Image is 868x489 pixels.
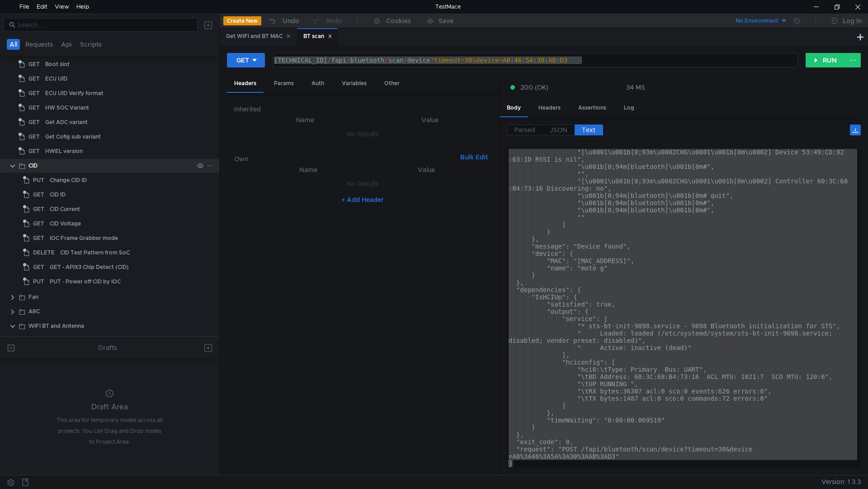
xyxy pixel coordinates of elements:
[28,72,40,86] span: GET
[283,15,299,26] div: Undo
[45,115,88,129] div: Get ADC variant
[571,100,613,116] div: Assertions
[28,159,38,173] div: CID
[386,15,411,26] div: Cookies
[28,305,40,318] div: ARC
[33,231,44,245] span: GET
[77,39,104,50] button: Scripts
[50,188,66,201] div: CID ID
[45,58,70,71] div: Boot slot
[806,53,846,67] button: RUN
[45,72,67,86] div: ECU UID
[520,82,548,92] span: 200 (OK)
[347,180,379,188] nz-embed-empty: No Results
[98,342,117,353] div: Drafts
[531,100,568,116] div: Headers
[33,202,44,216] span: GET
[50,334,128,347] div: GET - Check BT I2S loop back
[306,14,348,28] button: Redo
[28,319,84,333] div: WIFI BT and Antenna
[514,126,535,134] span: Parsed
[241,115,369,125] th: Name
[28,86,40,100] span: GET
[33,217,44,230] span: GET
[17,20,192,30] input: Search...
[725,14,788,28] button: No Environment
[50,173,87,187] div: Change CID ID
[50,260,129,274] div: GET - APIX3 Chip Detect (CID)
[303,32,332,41] div: BT scan
[843,15,862,26] div: Log In
[736,17,778,25] div: No Environment
[33,246,55,259] span: DELETE
[50,231,118,245] div: IOC Frame Grabber mode
[60,246,130,259] div: CID Test Pattern from SoC
[626,83,645,91] div: 34 MS
[28,290,38,304] div: Fan
[617,100,642,116] div: Log
[23,39,56,50] button: Requests
[45,144,83,158] div: HWEL version
[368,164,484,175] th: Value
[28,58,40,71] span: GET
[267,75,301,92] div: Params
[28,115,40,129] span: GET
[226,32,291,41] div: Get WIFI and BT MAC
[33,334,44,347] span: GET
[33,275,44,288] span: PUT
[236,55,249,65] div: GET
[50,275,121,288] div: PUT - Power off CID by IOC
[261,14,306,28] button: Undo
[249,164,368,175] th: Name
[368,115,491,125] th: Value
[304,75,331,92] div: Auth
[338,194,387,205] button: + Add Header
[33,188,44,201] span: GET
[326,15,342,26] div: Redo
[33,260,44,274] span: GET
[28,130,40,144] span: GET
[500,100,528,117] div: Body
[58,39,75,50] button: Api
[457,152,491,163] button: Bulk Edit
[821,475,861,489] span: Version: 1.3.3
[582,126,595,134] span: Text
[45,86,104,100] div: ECU UID Verify format
[223,16,261,25] button: Create New
[347,130,379,138] nz-embed-empty: No Results
[439,18,453,24] div: Save
[377,75,407,92] div: Other
[28,144,40,158] span: GET
[234,104,491,115] h6: Inherited
[50,217,81,230] div: CID Voltage
[335,75,374,92] div: Variables
[50,202,80,216] div: CID Current
[7,39,20,50] button: All
[28,101,40,115] span: GET
[33,173,44,187] span: PUT
[45,130,101,144] div: Get Cofig sub variant
[550,126,567,134] span: JSON
[227,75,264,93] div: Headers
[45,101,89,115] div: HW SOC Variant
[227,53,265,67] button: GET
[234,153,457,164] h6: Own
